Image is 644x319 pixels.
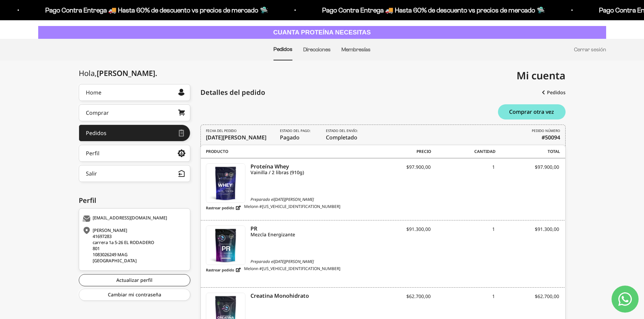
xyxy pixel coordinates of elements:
span: Total [496,149,560,155]
a: Comprar [79,104,190,121]
div: $91.300,00 [495,225,559,239]
i: Estado del envío: [326,128,358,133]
a: Proteína Whey - Vainilla - Vainilla / 2 libras (910g) [206,163,245,203]
a: Cambiar mi contraseña [79,289,190,301]
div: Comprar [86,110,109,115]
a: Actualizar perfil [79,274,190,286]
i: PEDIDO NÚMERO [532,128,560,133]
i: FECHA DEL PEDIDO [206,128,237,133]
div: [PERSON_NAME] 41697283 carrera 1a 5-26 EL RODADERO 801 1083026249 MAG [GEOGRAPHIC_DATA] [82,227,185,264]
a: Proteína Whey Vainilla / 2 libras (910g) [251,163,366,176]
button: Salir [79,165,190,182]
a: Pedidos [542,86,566,99]
i: Mezcla Energizante [251,232,366,238]
p: Pago Contra Entrega 🚚 Hasta 60% de descuento vs precios de mercado 🛸 [319,5,542,16]
div: Salir [86,171,97,176]
div: 1 [431,225,495,239]
time: [DATE][PERSON_NAME] [274,196,314,202]
span: Preparado el [206,259,366,265]
i: Proteína Whey [251,163,366,169]
span: Preparado el [206,196,366,203]
a: Direcciones [303,47,331,52]
a: Cerrar sesión [574,47,606,52]
p: Pago Contra Entrega 🚚 Hasta 60% de descuento vs precios de mercado 🛸 [42,5,265,16]
time: [DATE][PERSON_NAME] [206,134,266,141]
div: Detalles del pedido [200,87,265,98]
span: Comprar otra vez [509,109,554,114]
div: 1 [431,293,495,306]
div: Perfil [86,151,99,156]
a: PR - Mezcla Energizante [206,225,245,265]
i: PR [251,225,366,232]
a: Home [79,84,190,101]
div: [EMAIL_ADDRESS][DOMAIN_NAME] [82,215,185,222]
span: Pagado [280,128,312,141]
div: Home [86,90,101,95]
span: $62.700,00 [406,293,431,299]
a: Creatina Monohidrato [251,293,366,299]
img: Proteína Whey - Vainilla - Vainilla / 2 libras (910g) [206,164,245,203]
span: . [155,68,157,78]
a: Rastrear pedido [206,266,241,274]
div: $62.700,00 [495,293,559,306]
strong: CUANTA PROTEÍNA NECESITAS [273,29,371,36]
a: Membresías [341,47,371,52]
a: Pedidos [273,46,292,52]
b: #50094 [542,133,560,141]
span: Completado [326,128,360,141]
span: Melonn #[US_VEHICLE_IDENTIFICATION_NUMBER] [244,266,340,274]
button: Comprar otra vez [498,104,566,119]
div: Hola, [79,69,157,77]
div: Pedidos [86,130,106,136]
a: PR Mezcla Energizante [251,225,366,238]
a: Rastrear pedido [206,204,241,212]
span: $97.900,00 [406,164,431,170]
div: 1 [431,163,495,177]
img: PR - Mezcla Energizante [206,226,245,265]
span: Melonn #[US_VEHICLE_IDENTIFICATION_NUMBER] [244,204,340,212]
div: $97.900,00 [495,163,559,177]
span: Producto [206,149,367,155]
a: CUANTA PROTEÍNA NECESITAS [38,26,606,39]
span: $91.300,00 [406,226,431,232]
span: Cantidad [431,149,496,155]
span: [PERSON_NAME] [97,68,157,78]
span: Precio [367,149,431,155]
i: Vainilla / 2 libras (910g) [251,169,366,176]
a: Pedidos [79,125,190,141]
i: Estado del pago: [280,128,311,133]
a: Perfil [79,145,190,162]
div: Perfil [79,195,190,206]
span: Mi cuenta [517,69,566,82]
time: [DATE][PERSON_NAME] [274,259,314,264]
